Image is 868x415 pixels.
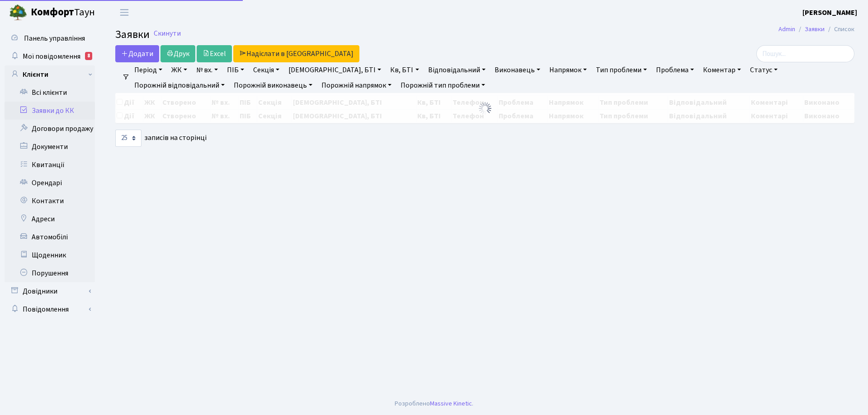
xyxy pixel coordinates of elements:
a: Квитанції [5,156,95,174]
a: Додати [115,45,159,62]
nav: breadcrumb [765,20,868,39]
a: Порожній напрямок [318,78,395,93]
div: Розроблено . [395,399,473,409]
button: Переключити навігацію [113,5,136,20]
a: Скинути [154,29,181,38]
b: Комфорт [31,5,74,19]
label: записів на сторінці [115,130,207,147]
span: Заявки [115,27,150,42]
a: Виконавець [491,62,544,78]
a: Щоденник [5,246,95,264]
span: Панель управління [24,33,85,43]
a: ЖК [168,62,191,78]
a: Клієнти [5,65,95,84]
a: Напрямок [546,62,590,78]
a: Панель управління [5,29,95,47]
a: Надіслати в [GEOGRAPHIC_DATA] [233,45,359,62]
span: Таун [31,5,95,20]
a: Excel [197,45,232,62]
a: Орендарі [5,174,95,192]
a: Відповідальний [425,62,489,78]
div: 8 [85,52,92,60]
a: [DEMOGRAPHIC_DATA], БТІ [285,62,385,78]
a: ПІБ [223,62,248,78]
a: Massive Kinetic [430,399,472,408]
a: [PERSON_NAME] [802,7,857,18]
span: Мої повідомлення [23,51,80,61]
img: Обробка... [478,101,492,116]
a: Кв, БТІ [387,62,422,78]
a: Довідники [5,282,95,300]
a: Адреси [5,210,95,228]
a: Тип проблеми [592,62,651,78]
input: Пошук... [756,45,854,62]
a: Порожній виконавець [230,78,316,93]
a: Повідомлення [5,300,95,318]
span: Додати [121,49,153,59]
a: Період [131,62,166,78]
a: Порожній тип проблеми [397,78,489,93]
li: Список [825,24,854,34]
a: Порожній відповідальний [131,78,228,93]
a: Статус [746,62,781,78]
a: Заявки до КК [5,102,95,120]
b: [PERSON_NAME] [802,8,857,18]
a: Коментар [699,62,745,78]
a: Проблема [652,62,698,78]
a: Друк [160,45,195,62]
select: записів на сторінці [115,130,142,147]
a: Контакти [5,192,95,210]
a: Секція [250,62,283,78]
a: Мої повідомлення8 [5,47,95,65]
a: Admin [778,24,795,34]
a: № вх. [193,62,222,78]
a: Документи [5,138,95,156]
img: logo.png [9,4,27,22]
a: Заявки [805,24,825,34]
a: Договори продажу [5,120,95,138]
a: Автомобілі [5,228,95,246]
a: Всі клієнти [5,84,95,102]
a: Порушення [5,264,95,282]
